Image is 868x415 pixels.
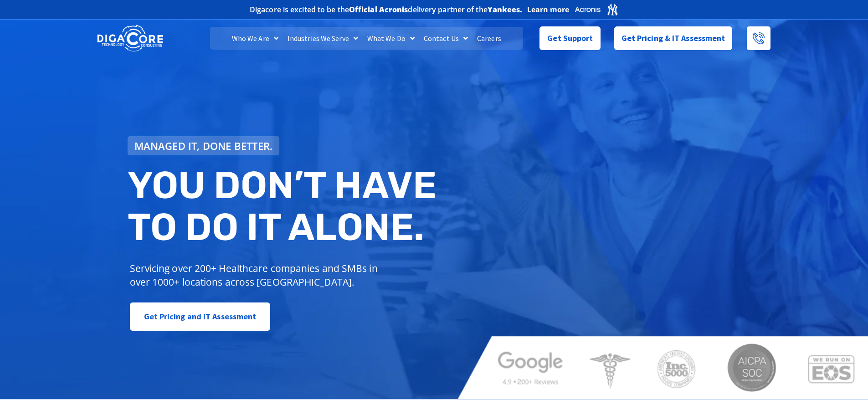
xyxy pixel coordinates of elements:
[349,5,408,15] b: Official Acronis
[473,27,506,50] a: Careers
[614,26,733,50] a: Get Pricing & IT Assessment
[130,261,385,289] p: Servicing over 200+ Healthcare companies and SMBs in over 1000+ locations across [GEOGRAPHIC_DATA].
[621,29,725,47] span: Get Pricing & IT Assessment
[227,27,283,50] a: Who We Are
[128,136,280,155] a: Managed IT, done better.
[130,302,271,331] a: Get Pricing and IT Assessment
[363,27,419,50] a: What We Do
[128,164,441,248] h2: You don’t have to do IT alone.
[134,141,273,151] span: Managed IT, done better.
[574,3,619,16] img: Acronis
[283,27,363,50] a: Industries We Serve
[210,27,523,50] nav: Menu
[547,29,593,47] span: Get Support
[488,5,523,15] b: Yankees.
[527,5,570,14] a: Learn more
[250,6,523,13] h2: Digacore is excited to be the delivery partner of the
[419,27,473,50] a: Contact Us
[539,26,600,50] a: Get Support
[97,24,163,53] img: DigaCore Technology Consulting
[144,307,257,326] span: Get Pricing and IT Assessment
